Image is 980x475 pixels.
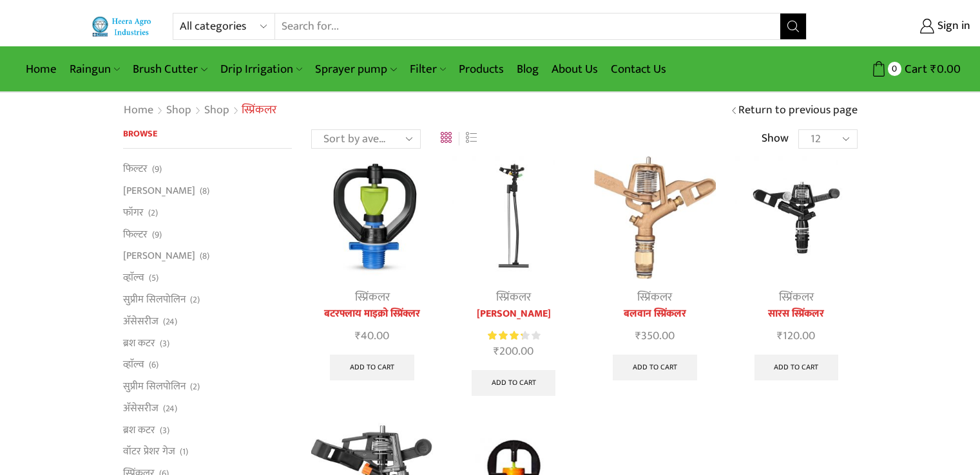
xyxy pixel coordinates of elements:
span: (9) [152,228,162,241]
span: ₹ [355,326,361,346]
a: Add to cart: “मिनी स्प्रिंकलर” [472,370,556,396]
a: Drip Irrigation [214,54,309,84]
a: सुप्रीम सिलपोलिन [123,288,186,310]
a: Add to cart: “बटरफ्लाय माइक्रो स्प्रिंक्लर” [330,355,414,380]
span: (1) [180,445,188,458]
a: अ‍ॅसेसरीज [123,397,159,419]
span: Rated out of 5 [488,329,523,342]
a: ब्रश कटर [123,419,155,441]
a: [PERSON_NAME] [123,180,195,202]
span: 0 [888,62,901,75]
a: Sprayer pump [309,54,403,84]
bdi: 40.00 [355,326,389,346]
h1: स्प्रिंकलर [242,104,276,118]
img: saras sprinkler [735,156,857,278]
a: Home [19,54,63,84]
span: (3) [160,424,169,437]
a: Filter [403,54,452,84]
a: ब्रश कटर [123,332,155,354]
a: [PERSON_NAME] [452,306,574,322]
a: स्प्रिंकलर [355,288,390,307]
a: Shop [166,102,192,119]
span: (2) [148,207,158,219]
span: (5) [149,272,159,284]
a: वॉटर प्रेशर गेज [123,441,175,463]
img: बटरफ्लाय माइक्रो स्प्रिंक्लर [311,156,433,278]
a: Return to previous page [738,102,858,119]
a: स्प्रिंकलर [637,288,672,307]
a: सुप्रीम सिलपोलिन [123,376,186,398]
span: Sign in [934,18,970,35]
span: (24) [163,315,177,328]
span: (24) [163,402,177,415]
span: (8) [200,250,209,263]
a: Products [452,54,510,84]
span: Browse [123,126,157,141]
a: सारस स्प्रिंकलर [735,306,857,322]
a: स्प्रिंकलर [779,288,814,307]
a: 0 Cart ₹0.00 [820,57,961,81]
span: (9) [152,163,162,176]
bdi: 120.00 [777,326,815,346]
nav: Breadcrumb [123,102,276,119]
a: Brush Cutter [126,54,213,84]
span: (6) [149,359,159,371]
span: Cart [901,61,927,78]
button: Search button [780,14,806,39]
a: Shop [204,102,230,119]
a: अ‍ॅसेसरीज [123,310,159,332]
span: (2) [190,380,200,393]
span: (2) [190,293,200,306]
a: Home [123,102,154,119]
bdi: 200.00 [494,342,533,361]
a: बटरफ्लाय माइक्रो स्प्रिंक्लर [311,306,433,322]
a: बलवान स्प्रिंकलर [594,306,716,322]
a: Add to cart: “सारस स्प्रिंकलर” [754,355,839,380]
a: About Us [545,54,604,84]
a: Sign in [826,15,970,38]
img: Metal Sprinkler [594,156,716,278]
span: ₹ [777,326,783,346]
input: Search for... [275,14,781,39]
img: Impact Mini Sprinkler [452,156,574,278]
a: व्हाॅल्व [123,267,144,289]
a: [PERSON_NAME] [123,245,195,267]
a: स्प्रिंकलर [496,288,531,307]
span: (3) [160,337,169,350]
a: फिल्टर [123,223,148,245]
span: ₹ [930,59,937,79]
a: Blog [510,54,545,84]
a: फिल्टर [123,162,148,180]
span: (8) [200,185,209,198]
bdi: 350.00 [635,326,675,346]
a: Add to cart: “बलवान स्प्रिंकलर” [613,355,697,380]
div: Rated 3.33 out of 5 [488,329,540,342]
bdi: 0.00 [930,59,961,79]
a: फॉगर [123,201,144,223]
a: Raingun [63,54,126,84]
a: व्हाॅल्व [123,354,144,376]
span: ₹ [494,342,499,361]
span: ₹ [635,326,641,346]
a: Contact Us [604,54,673,84]
span: Show [762,131,789,147]
select: Shop order [311,129,421,149]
